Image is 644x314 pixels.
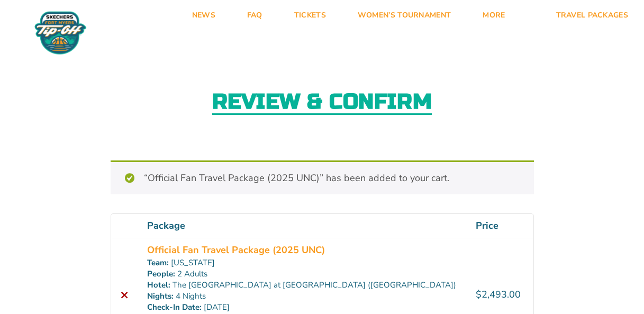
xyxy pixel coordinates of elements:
[476,288,521,301] bdi: 2,493.00
[111,160,534,194] div: “Official Fan Travel Package (2025 UNC)” has been added to your cart.
[147,257,169,268] dt: Team:
[32,11,89,55] img: Fort Myers Tip-Off
[147,268,463,280] p: 2 Adults
[147,243,325,257] a: Official Fan Travel Package (2025 UNC)
[147,291,463,302] p: 4 Nights
[469,214,533,238] th: Price
[147,302,463,313] p: [DATE]
[147,291,174,302] dt: Nights:
[117,288,132,302] a: Remove this item
[141,214,469,238] th: Package
[476,288,482,301] span: $
[147,257,463,268] p: [US_STATE]
[147,302,202,313] dt: Check-In Date:
[212,91,432,115] h2: Review & Confirm
[147,280,170,291] dt: Hotel:
[147,280,463,291] p: The [GEOGRAPHIC_DATA] at [GEOGRAPHIC_DATA] ([GEOGRAPHIC_DATA])
[147,268,175,280] dt: People:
